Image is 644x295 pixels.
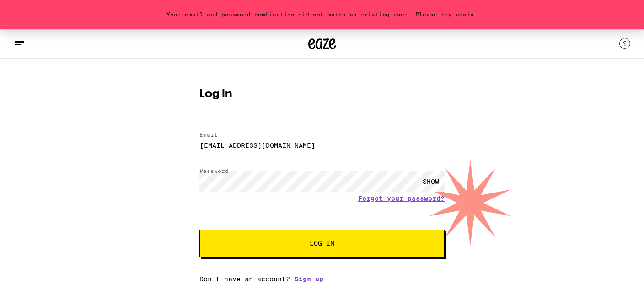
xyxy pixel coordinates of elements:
input: Email [199,135,445,156]
button: Log In [199,230,445,257]
div: Don't have an account? [199,275,445,283]
a: Forgot your password? [358,195,445,202]
h1: Log In [199,89,445,100]
div: SHOW [417,171,445,192]
label: Password [199,168,229,174]
a: Sign up [295,275,323,283]
span: Log In [310,240,334,247]
span: Hi. Need any help? [5,6,66,14]
label: Email [199,132,218,138]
